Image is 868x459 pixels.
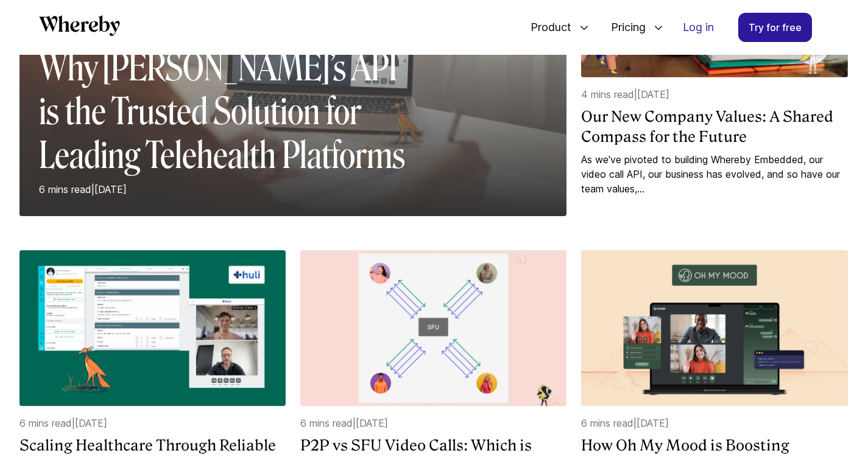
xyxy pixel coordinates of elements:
h2: Why [PERSON_NAME]’s API is the Trusted Solution for Leading Telehealth Platforms [39,46,422,177]
svg: Whereby [39,15,120,36]
p: 6 mins read | [DATE] [300,416,566,430]
a: Log in [673,13,724,41]
a: As we've pivoted to building Whereby Embedded, our video call API, our business has evolved, and ... [581,152,847,196]
span: Pricing [599,7,649,47]
span: Product [518,7,574,47]
p: 6 mins read | [DATE] [39,182,422,197]
p: 6 mins read | [DATE] [19,416,286,430]
a: Whereby [39,15,120,40]
p: 4 mins read | [DATE] [581,87,847,102]
a: Our New Company Values: A Shared Compass for the Future [581,107,847,147]
p: 6 mins read | [DATE] [581,416,847,430]
a: Try for free [738,13,812,42]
